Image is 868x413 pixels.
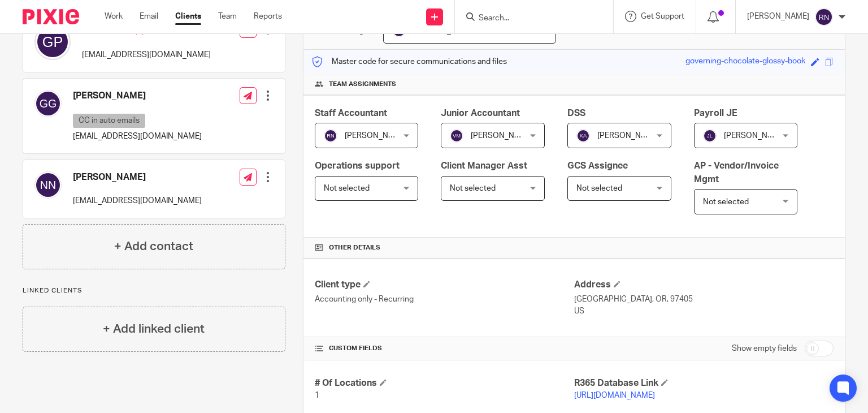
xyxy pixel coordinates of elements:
[703,198,749,206] span: Not selected
[574,279,834,291] h4: Address
[574,294,834,305] p: [GEOGRAPHIC_DATA], OR, 97405
[694,109,737,118] span: Payroll JE
[574,377,834,389] h4: R365 Database Link
[73,131,202,142] p: [EMAIL_ADDRESS][DOMAIN_NAME]
[815,8,833,26] img: svg%3E
[315,279,574,291] h4: Client type
[576,129,590,143] img: svg%3E
[685,55,805,68] div: governing-chocolate-glossy-book
[567,109,585,118] span: DSS
[34,90,62,117] img: svg%3E
[315,109,387,118] span: Staff Accountant
[641,12,684,20] span: Get Support
[82,49,211,61] p: [EMAIL_ADDRESS][DOMAIN_NAME]
[324,129,337,143] img: svg%3E
[450,129,463,143] img: svg%3E
[450,184,496,192] span: Not selected
[724,132,786,140] span: [PERSON_NAME]
[694,161,779,183] span: AP - Vendor/Invoice Mgmt
[576,184,622,192] span: Not selected
[23,9,79,24] img: Pixie
[315,392,319,399] span: 1
[574,306,834,317] p: US
[140,11,158,22] a: Email
[329,80,396,89] span: Team assignments
[312,56,507,67] p: Master code for secure communications and files
[175,11,201,22] a: Clients
[567,161,628,170] span: GCS Assignee
[471,132,533,140] span: [PERSON_NAME]
[105,11,123,22] a: Work
[441,161,527,170] span: Client Manager Asst
[324,184,370,192] span: Not selected
[747,11,809,22] p: [PERSON_NAME]
[703,129,717,143] img: svg%3E
[329,243,380,252] span: Other details
[73,171,202,183] h4: [PERSON_NAME]
[73,195,202,206] p: [EMAIL_ADDRESS][DOMAIN_NAME]
[597,132,659,140] span: [PERSON_NAME]
[218,11,237,22] a: Team
[114,238,193,255] h4: + Add contact
[732,343,797,354] label: Show empty fields
[73,114,145,128] p: CC in auto emails
[34,24,71,60] img: svg%3E
[345,132,407,140] span: [PERSON_NAME]
[254,11,282,22] a: Reports
[478,14,579,24] input: Search
[315,344,574,353] h4: CUSTOM FIELDS
[315,377,574,389] h4: # Of Locations
[574,392,655,399] a: [URL][DOMAIN_NAME]
[315,161,400,170] span: Operations support
[34,171,62,199] img: svg%3E
[441,109,520,118] span: Junior Accountant
[23,286,285,295] p: Linked clients
[103,320,205,338] h4: + Add linked client
[315,294,574,305] p: Accounting only - Recurring
[73,90,202,102] h4: [PERSON_NAME]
